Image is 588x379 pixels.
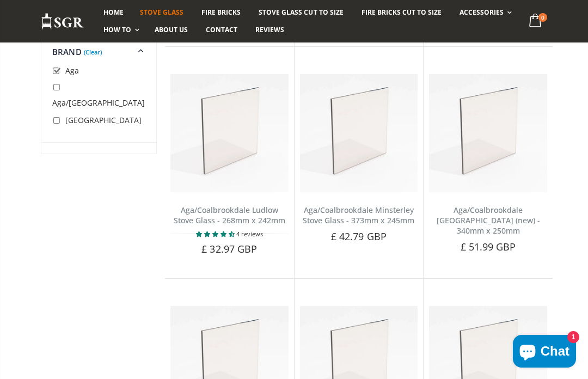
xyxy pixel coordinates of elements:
span: 0 [538,13,547,22]
a: Accessories [451,4,517,21]
span: Contact [206,25,237,34]
span: Home [103,8,124,17]
a: (Clear) [84,51,102,53]
a: Aga/Coalbrookdale Minsterley Stove Glass - 373mm x 245mm [303,205,414,225]
span: 4 reviews [236,230,263,238]
span: £ 32.97 GBP [201,242,257,255]
a: Fire Bricks [193,4,249,21]
a: Aga/Coalbrookdale [GEOGRAPHIC_DATA] (new) - 340mm x 250mm [437,205,540,236]
span: £ 42.79 GBP [331,230,387,243]
span: Brand [52,46,82,57]
a: Stove Glass Cut To Size [250,4,351,21]
span: About us [155,25,188,34]
a: 0 [525,11,547,32]
span: £ 51.99 GBP [461,240,516,253]
a: Home [95,4,132,21]
span: Stove Glass Cut To Size [259,8,343,17]
span: Stove Glass [140,8,183,17]
a: Contact [198,21,246,39]
a: Reviews [247,21,292,39]
a: How To [95,21,145,39]
span: Aga/[GEOGRAPHIC_DATA] [52,97,145,108]
span: Aga [65,65,79,76]
img: Aga Coalbrookdale Minsterley Stove Glass [300,74,418,192]
span: Fire Bricks Cut To Size [362,8,442,17]
span: How To [103,25,131,34]
img: Aga/Coalbrookdale Much Wenlock (New) Stove Glass [429,74,547,192]
a: Stove Glass [132,4,192,21]
span: Reviews [255,25,284,34]
a: About us [146,21,196,39]
img: Stove Glass Replacement [41,13,84,30]
span: Accessories [460,8,504,17]
span: Fire Bricks [201,8,241,17]
span: 4.50 stars [196,230,236,238]
img: Aga Coalbrookdale Ludlow Stove Glass [170,74,289,192]
span: [GEOGRAPHIC_DATA] [65,115,142,125]
a: Aga/Coalbrookdale Ludlow Stove Glass - 268mm x 242mm [174,205,285,225]
a: Fire Bricks Cut To Size [353,4,450,21]
inbox-online-store-chat: Shopify online store chat [510,335,579,370]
